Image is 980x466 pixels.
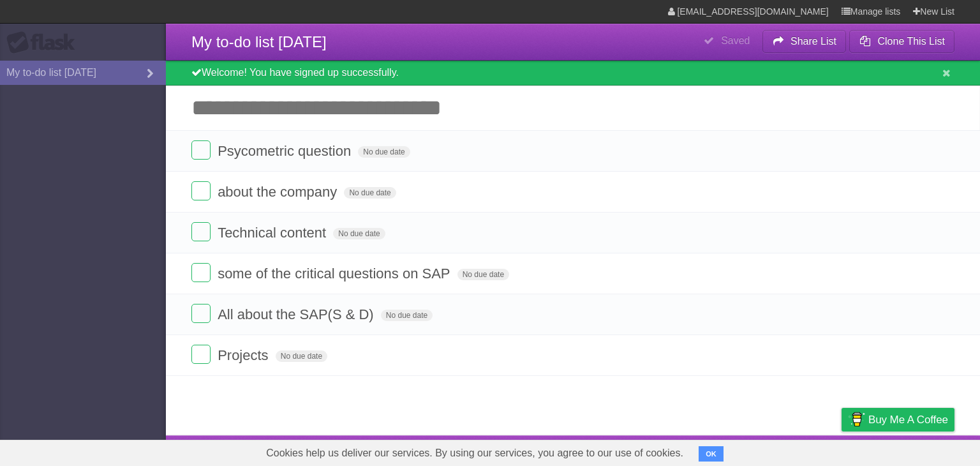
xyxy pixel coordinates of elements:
[825,439,858,463] a: Privacy
[218,266,453,282] span: some of the critical questions on SAP
[276,350,327,362] span: No due date
[218,143,354,159] span: Psycometric question
[848,409,865,430] img: Buy me a coffee
[218,347,271,363] span: Projects
[333,228,385,239] span: No due date
[877,36,945,47] b: Clone This List
[842,408,954,432] a: Buy me a coffee
[191,222,211,241] label: Done
[191,345,211,364] label: Done
[191,33,327,50] span: My to-do list [DATE]
[191,181,211,200] label: Done
[191,304,211,323] label: Done
[849,30,954,53] button: Clone This List
[191,140,211,160] label: Done
[166,61,980,86] div: Welcome! You have signed up successfully.
[874,439,954,463] a: Suggest a feature
[253,440,696,466] span: Cookies help us deliver our services. By using our services, you agree to our use of cookies.
[762,30,847,53] button: Share List
[868,409,948,431] span: Buy me a coffee
[721,35,750,46] b: Saved
[191,263,211,282] label: Done
[218,184,340,200] span: about the company
[791,36,836,47] b: Share List
[699,446,724,462] button: OK
[782,439,810,463] a: Terms
[6,31,83,54] div: Flask
[381,310,433,321] span: No due date
[218,306,377,322] span: All about the SAP(S & D)
[358,146,410,158] span: No due date
[672,439,699,463] a: About
[457,269,509,280] span: No due date
[714,439,766,463] a: Developers
[344,187,396,199] span: No due date
[218,225,329,241] span: Technical content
